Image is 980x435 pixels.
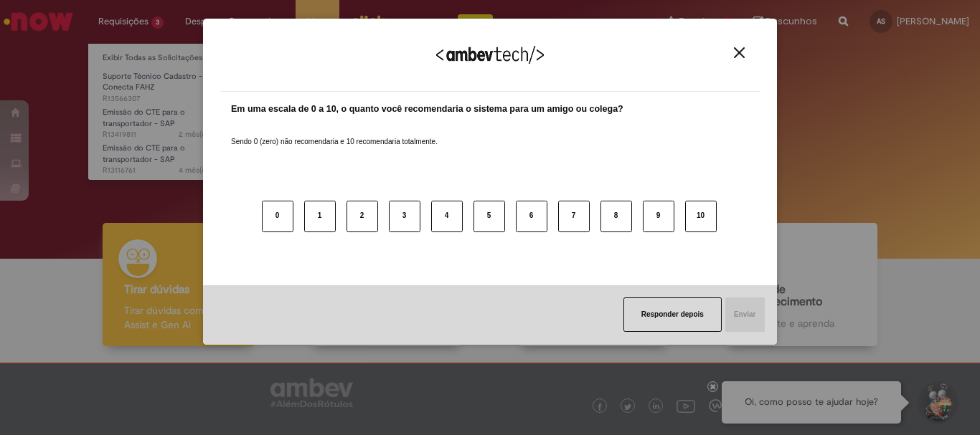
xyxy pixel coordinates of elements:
[623,297,722,332] button: Responder depois
[436,46,544,64] img: Logo Ambevtech
[231,102,623,116] label: Em uma escala de 0 a 10, o quanto você recomendaria o sistema para um amigo ou colega?
[304,201,336,232] button: 1
[389,201,420,232] button: 3
[685,201,717,232] button: 10
[473,201,505,232] button: 5
[643,201,674,232] button: 9
[734,47,745,58] img: Close
[730,47,749,59] button: Close
[600,201,632,232] button: 8
[262,201,293,232] button: 0
[231,120,438,147] label: Sendo 0 (zero) não recomendaria e 10 recomendaria totalmente.
[516,201,547,232] button: 6
[558,201,590,232] button: 7
[431,201,463,232] button: 4
[347,201,378,232] button: 2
